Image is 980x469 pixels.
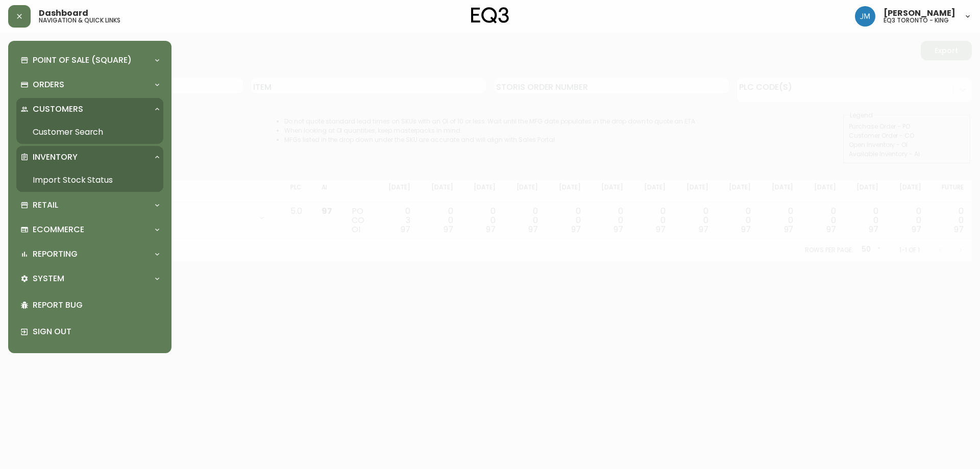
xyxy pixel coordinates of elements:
[16,218,163,241] div: Ecommerce
[33,55,132,66] p: Point of Sale (Square)
[884,9,955,17] span: [PERSON_NAME]
[16,49,163,71] div: Point of Sale (Square)
[16,267,163,290] div: System
[16,292,163,318] div: Report Bug
[33,79,64,90] p: Orders
[16,318,163,345] div: Sign Out
[855,6,875,27] img: b88646003a19a9f750de19192e969c24
[33,104,83,115] p: Customers
[33,224,84,235] p: Ecommerce
[33,326,159,337] p: Sign Out
[33,300,159,311] p: Report Bug
[884,17,949,23] h5: eq3 toronto - king
[471,7,509,23] img: logo
[39,9,88,17] span: Dashboard
[16,120,163,144] a: Customer Search
[39,17,120,23] h5: navigation & quick links
[33,273,64,284] p: System
[16,98,163,120] div: Customers
[33,249,78,260] p: Reporting
[16,168,163,192] a: Import Stock Status
[16,73,163,96] div: Orders
[16,146,163,168] div: Inventory
[16,243,163,265] div: Reporting
[33,200,58,211] p: Retail
[16,194,163,216] div: Retail
[33,152,78,163] p: Inventory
